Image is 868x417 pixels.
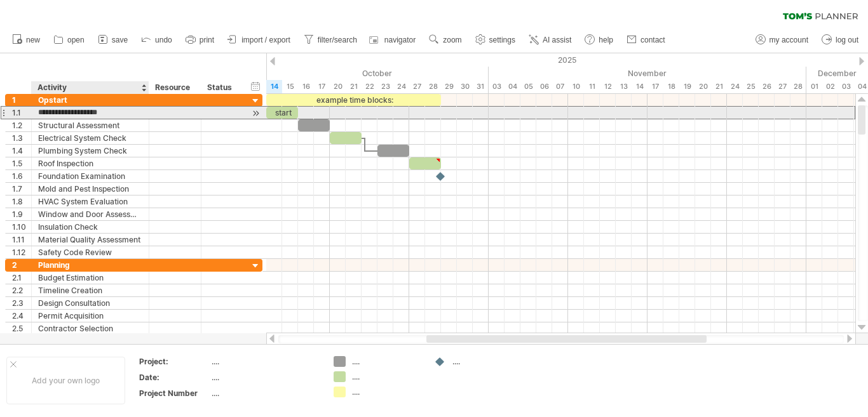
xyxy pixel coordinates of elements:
[250,107,262,120] div: scroll to activity
[282,80,298,93] div: Wednesday, 15 October 2025
[352,371,421,382] div: ....
[520,80,536,93] div: Wednesday, 5 November 2025
[67,36,85,44] span: open
[441,80,457,93] div: Wednesday, 29 October 2025
[155,81,194,94] div: Resource
[393,80,409,93] div: Friday, 24 October 2025
[38,297,142,309] div: Design Consultation
[12,322,31,334] div: 2.5
[584,80,600,93] div: Tuesday, 11 November 2025
[695,80,711,93] div: Thursday, 20 November 2025
[384,36,416,44] span: navigator
[790,80,806,93] div: Friday, 28 November 2025
[112,36,128,44] span: save
[38,157,142,169] div: Roof Inspection
[367,32,419,48] a: navigator
[743,80,759,93] div: Tuesday, 25 November 2025
[212,356,318,367] div: ....
[139,372,209,383] div: Date:
[836,36,858,44] span: log out
[212,388,318,399] div: ....
[552,80,568,93] div: Friday, 7 November 2025
[12,246,31,258] div: 1.12
[362,80,377,93] div: Wednesday, 22 October 2025
[241,36,290,44] span: import / export
[266,107,298,119] div: start
[12,208,31,220] div: 1.9
[212,372,318,383] div: ....
[443,36,461,44] span: zoom
[489,67,806,80] div: November 2025
[318,36,357,44] span: filter/search
[568,80,584,93] div: Monday, 10 November 2025
[37,81,142,94] div: Activity
[377,80,393,93] div: Thursday, 23 October 2025
[266,80,282,93] div: Tuesday, 14 October 2025
[543,36,571,44] span: AI assist
[12,234,31,246] div: 1.11
[752,32,812,48] a: my account
[409,80,425,93] div: Monday, 27 October 2025
[12,221,31,233] div: 1.10
[711,80,727,93] div: Friday, 21 November 2025
[139,388,209,399] div: Project Number
[12,297,31,309] div: 2.3
[330,80,346,93] div: Monday, 20 October 2025
[38,208,142,220] div: Window and Door Assessment
[452,356,522,367] div: ....
[38,221,142,233] div: Insulation Check
[182,32,218,48] a: print
[12,195,31,208] div: 1.8
[346,80,362,93] div: Tuesday, 21 October 2025
[489,80,505,93] div: Monday, 3 November 2025
[139,356,209,367] div: Project:
[818,32,862,48] a: log out
[489,36,515,44] span: settings
[38,234,142,246] div: Material Quality Assessment
[38,259,142,271] div: Planning
[600,80,616,93] div: Wednesday, 12 November 2025
[38,310,142,322] div: Permit Acquisition
[472,32,519,48] a: settings
[838,80,854,93] div: Wednesday, 3 December 2025
[38,183,142,195] div: Mold and Pest Inspection
[12,94,31,106] div: 1
[12,284,31,296] div: 2.2
[505,80,520,93] div: Tuesday, 4 November 2025
[616,80,632,93] div: Thursday, 13 November 2025
[6,357,125,404] div: Add your own logo
[12,119,31,131] div: 1.2
[623,32,669,48] a: contact
[581,32,617,48] a: help
[38,272,142,284] div: Budget Estimation
[536,80,552,93] div: Thursday, 6 November 2025
[266,94,441,106] div: example time blocks:
[38,94,142,106] div: Opstart
[426,32,465,48] a: zoom
[12,145,31,157] div: 1.4
[599,36,613,44] span: help
[301,32,361,48] a: filter/search
[425,80,441,93] div: Tuesday, 28 October 2025
[50,32,88,48] a: open
[727,80,743,93] div: Monday, 24 November 2025
[770,36,808,44] span: my account
[138,32,176,48] a: undo
[632,80,648,93] div: Friday, 14 November 2025
[12,107,31,119] div: 1.1
[298,80,314,93] div: Thursday, 16 October 2025
[822,80,838,93] div: Tuesday, 2 December 2025
[38,284,142,296] div: Timeline Creation
[9,32,44,48] a: new
[12,310,31,322] div: 2.4
[352,387,421,397] div: ....
[352,356,421,367] div: ....
[806,80,822,93] div: Monday, 1 December 2025
[12,170,31,182] div: 1.6
[526,32,575,48] a: AI assist
[12,272,31,284] div: 2.1
[679,80,695,93] div: Wednesday, 19 November 2025
[457,80,473,93] div: Thursday, 30 October 2025
[314,80,330,93] div: Friday, 17 October 2025
[641,36,665,44] span: contact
